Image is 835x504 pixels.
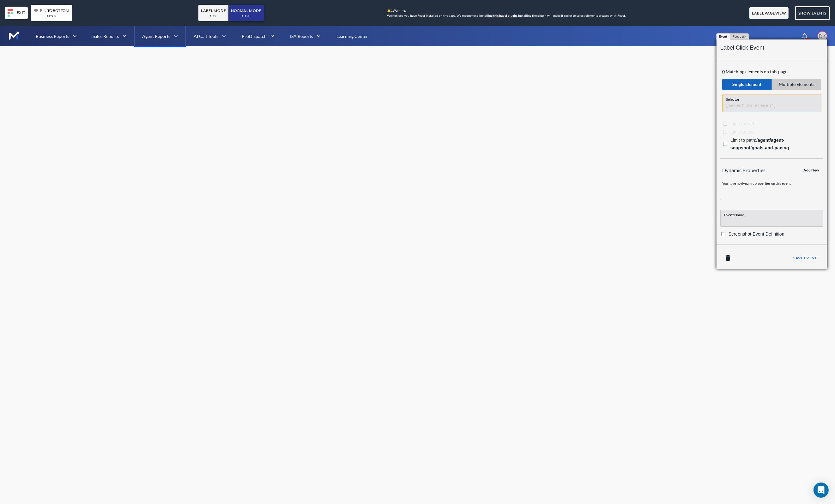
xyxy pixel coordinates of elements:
[134,26,186,46] button: Agent Reports
[85,26,134,46] button: Sales Reports
[814,483,829,498] div: Open Intercom Messenger
[28,26,85,46] button: Business Reports
[329,26,376,46] a: Learning Center
[282,26,329,46] button: ISA Reports
[186,26,234,46] button: AI Call Tools
[234,26,282,46] button: ProDispatch
[814,27,831,45] button: open account menu
[817,31,827,41] div: DK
